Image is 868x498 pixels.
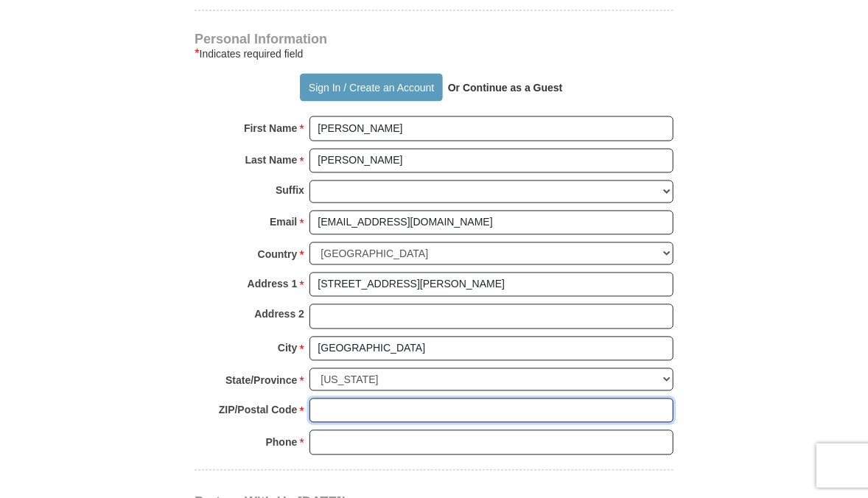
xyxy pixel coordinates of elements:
[270,212,297,233] strong: Email
[300,74,442,102] button: Sign In / Create an Account
[248,274,298,295] strong: Address 1
[225,371,297,391] strong: State/Province
[245,150,298,171] strong: Last Name
[195,45,673,63] div: Indicates required field
[278,338,297,359] strong: City
[276,180,304,201] strong: Suffix
[258,245,298,265] strong: Country
[244,119,297,139] strong: First Name
[195,33,673,45] h4: Personal Information
[266,432,298,453] strong: Phone
[219,400,298,421] strong: ZIP/Postal Code
[254,304,304,325] strong: Address 2
[448,82,563,94] strong: Or Continue as a Guest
